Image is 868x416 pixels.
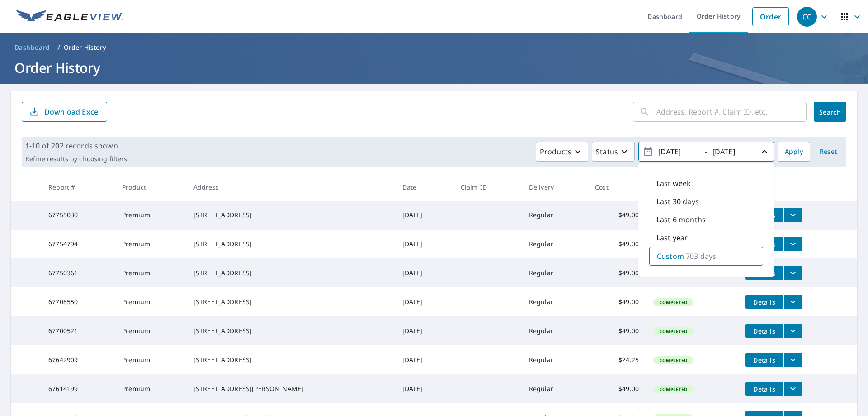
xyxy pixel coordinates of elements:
div: [STREET_ADDRESS] [193,239,388,249]
p: Last 30 days [656,196,699,207]
div: [STREET_ADDRESS] [193,326,388,335]
button: detailsBtn-67708550 [745,295,783,309]
td: 67750361 [41,258,115,287]
th: Claim ID [453,174,522,201]
td: [DATE] [395,374,453,403]
button: filesDropdownBtn-67750361 [783,266,802,280]
td: Premium [115,287,186,316]
span: Completed [654,299,693,306]
button: - [638,142,774,162]
div: [STREET_ADDRESS] [193,210,388,220]
td: $24.25 [588,345,646,374]
td: [DATE] [395,201,453,230]
td: Regular [522,345,588,374]
span: Dashboard [14,43,50,52]
div: CC [797,7,817,27]
p: 1-10 of 202 records shown [25,140,127,151]
a: Order [752,7,789,26]
button: filesDropdownBtn-67708550 [783,295,802,309]
span: Details [751,327,778,335]
p: Status [596,146,618,157]
span: Completed [654,386,693,392]
div: Custom703 days [649,247,763,266]
td: Premium [115,230,186,258]
p: Refine results by choosing filters [25,155,127,163]
button: Reset [814,142,843,162]
td: Premium [115,316,186,345]
input: yyyy/mm/dd [656,144,700,159]
td: Regular [522,258,588,287]
button: filesDropdownBtn-67614199 [783,382,802,396]
td: Premium [115,345,186,374]
button: detailsBtn-67700521 [745,324,783,338]
span: Completed [654,328,693,335]
td: $49.00 [588,316,646,345]
td: Regular [522,201,588,230]
p: Last 6 months [656,214,706,225]
td: $49.00 [588,258,646,287]
button: filesDropdownBtn-67642909 [783,353,802,367]
h1: Order History [11,58,857,77]
div: [STREET_ADDRESS] [193,268,388,277]
button: detailsBtn-67614199 [745,382,783,396]
button: Products [536,142,588,162]
td: Regular [522,287,588,316]
td: $49.00 [588,201,646,230]
td: 67614199 [41,374,115,403]
img: EV Logo [16,10,123,24]
button: detailsBtn-67642909 [745,353,783,367]
button: Search [814,102,846,122]
td: Premium [115,201,186,230]
td: Premium [115,374,186,403]
td: [DATE] [395,287,453,316]
td: 67755030 [41,201,115,230]
button: Status [592,142,635,162]
td: Regular [522,374,588,403]
span: Search [821,108,839,116]
span: Details [751,298,778,306]
div: [STREET_ADDRESS] [193,355,388,364]
td: Regular [522,316,588,345]
div: [STREET_ADDRESS][PERSON_NAME] [193,384,388,393]
td: Regular [522,230,588,258]
div: Last week [649,174,763,192]
td: [DATE] [395,345,453,374]
th: Date [395,174,453,201]
span: Completed [654,357,693,363]
p: Custom [657,251,684,262]
div: [STREET_ADDRESS] [193,297,388,306]
div: Last 6 months [649,210,763,229]
span: Details [751,385,778,393]
li: / [57,42,60,53]
span: Apply [785,146,803,158]
span: - [642,144,770,160]
p: 703 days [686,251,716,262]
button: filesDropdownBtn-67755030 [783,208,802,222]
td: 67642909 [41,345,115,374]
span: Reset [817,146,839,158]
input: Address, Report #, Claim ID, etc. [656,99,807,124]
button: filesDropdownBtn-67700521 [783,324,802,338]
button: filesDropdownBtn-67754794 [783,237,802,251]
td: 67700521 [41,316,115,345]
p: Last week [656,178,691,189]
th: Report # [41,174,115,201]
td: 67708550 [41,287,115,316]
td: $49.00 [588,230,646,258]
td: [DATE] [395,258,453,287]
th: Cost [588,174,646,201]
td: Premium [115,258,186,287]
nav: breadcrumb [11,40,857,55]
td: [DATE] [395,316,453,345]
button: Apply [778,142,810,162]
th: Delivery [522,174,588,201]
a: Dashboard [11,40,54,55]
th: Product [115,174,186,201]
input: yyyy/mm/dd [710,144,754,159]
p: Last year [656,232,688,243]
span: Details [751,356,778,364]
p: Products [540,146,571,157]
td: [DATE] [395,230,453,258]
td: $49.00 [588,287,646,316]
button: Download Excel [22,102,107,122]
